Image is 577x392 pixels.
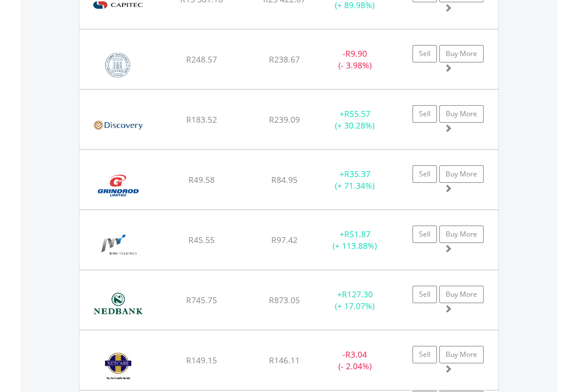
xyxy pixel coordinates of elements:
[319,48,391,71] div: - (- 3.98%)
[186,355,217,366] span: R149.15
[344,108,370,119] span: R55.57
[186,114,217,125] span: R183.52
[186,294,217,306] span: R745.75
[439,45,484,63] a: Buy More
[412,105,437,123] a: Sell
[269,294,300,306] span: R873.05
[342,289,373,300] span: R127.30
[188,174,215,185] span: R49.58
[319,289,391,312] div: + (+ 17.07%)
[412,45,437,63] a: Sell
[85,345,151,387] img: EQU.ZA.NTC.png
[412,165,437,183] a: Sell
[85,285,151,327] img: EQU.ZA.NED.png
[345,349,367,360] span: R3.04
[85,44,151,86] img: EQU.ZA.COH.png
[319,168,391,192] div: + (+ 71.34%)
[319,349,391,372] div: - (- 2.04%)
[345,48,367,59] span: R9.90
[186,54,217,65] span: R248.57
[439,226,484,243] a: Buy More
[412,346,437,363] a: Sell
[439,346,484,363] a: Buy More
[188,234,215,245] span: R45.55
[269,114,300,125] span: R239.09
[439,286,484,303] a: Buy More
[412,286,437,303] a: Sell
[319,108,391,131] div: + (+ 30.28%)
[269,54,300,65] span: R238.67
[319,228,391,252] div: + (+ 113.88%)
[439,105,484,123] a: Buy More
[271,234,298,245] span: R97.42
[412,226,437,243] a: Sell
[439,165,484,183] a: Buy More
[344,228,370,240] span: R51.87
[344,168,370,179] span: R35.37
[85,225,151,266] img: EQU.ZA.MTM.png
[85,105,151,146] img: EQU.ZA.DSY.png
[269,355,300,366] span: R146.11
[271,174,298,185] span: R84.95
[85,165,151,206] img: EQU.ZA.GND.png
